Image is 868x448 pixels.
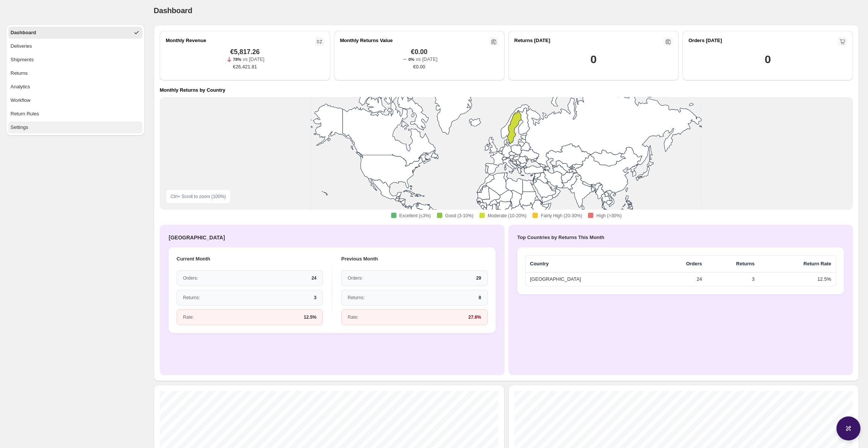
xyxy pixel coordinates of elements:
[233,63,257,71] span: €26,421.81
[243,56,265,63] p: vs [DATE]
[314,295,317,301] span: 3
[11,56,33,64] span: Shipments
[514,37,550,44] h2: Returns [DATE]
[736,261,755,266] span: Returns
[340,37,393,44] h2: Monthly Returns Value
[8,121,142,133] button: Settings
[166,189,231,204] div: Ctrl + Scroll to zoom ( 100 %)
[348,295,364,301] span: Returns :
[169,234,225,241] h3: [GEOGRAPHIC_DATA]
[468,314,481,320] span: 27.6%
[11,124,28,131] span: Settings
[154,6,192,15] span: Dashboard
[177,255,323,263] h2: Current Month
[8,40,142,52] button: Deliveries
[530,261,549,266] span: Country
[803,261,831,266] span: Return Rate
[11,42,32,50] span: Deliveries
[590,52,596,67] h1: 0
[413,63,425,71] span: €0.00
[8,108,142,120] button: Return Rules
[765,52,771,67] h1: 0
[11,110,39,118] span: Return Rules
[479,295,481,301] span: 8
[183,314,194,320] span: Rate :
[411,48,428,56] span: €0.00
[230,48,260,56] span: €5,817.26
[183,295,200,301] span: Returns :
[704,272,757,286] td: 3
[445,213,473,219] span: Good (3-10%)
[8,27,142,39] button: Dashboard
[596,213,622,219] span: High (>30%)
[11,70,28,77] span: Returns
[304,314,316,320] span: 12.5%
[8,81,142,93] button: Analytics
[11,29,36,36] span: Dashboard
[8,67,142,79] button: Returns
[399,213,431,219] span: Excellent (≤3%)
[517,234,844,241] h2: Top Countries by Returns This Month
[688,37,722,44] h2: Orders [DATE]
[348,314,358,320] span: Rate :
[11,97,30,104] span: Workflow
[686,261,702,266] span: Orders
[160,86,225,94] h4: Monthly Returns by Country
[183,275,198,281] span: Orders :
[526,272,658,286] th: [GEOGRAPHIC_DATA]
[8,54,142,66] button: Shipments
[341,255,487,263] h2: Previous Month
[166,37,206,44] h2: Monthly Revenue
[657,272,704,286] td: 24
[476,275,481,281] span: 29
[408,57,414,62] span: 0%
[416,56,438,63] p: vs [DATE]
[11,83,30,91] span: Analytics
[8,94,142,106] button: Workflow
[541,213,582,219] span: Fairly High (20-30%)
[488,213,526,219] span: Moderate (10-20%)
[757,272,836,286] td: 12.5%
[312,275,316,281] span: 24
[348,275,363,281] span: Orders :
[233,57,241,62] span: 78%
